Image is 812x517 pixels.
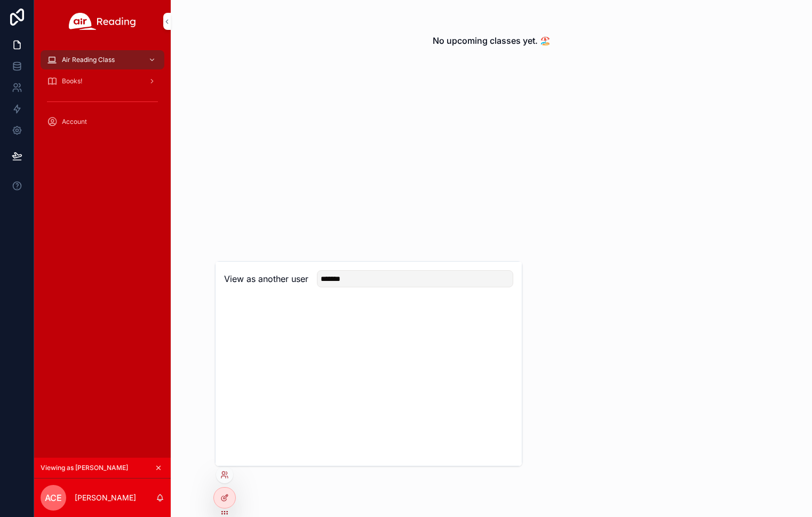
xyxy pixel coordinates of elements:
h2: No upcoming classes yet. 🏖️ [433,34,551,47]
a: Account [41,112,164,131]
a: Air Reading Class [41,50,164,69]
span: Air Reading Class [62,56,115,64]
a: Books! [41,72,164,91]
div: scrollable content [34,43,171,145]
h2: View as another user [224,272,308,285]
span: ACE [45,491,62,504]
span: Account [62,117,87,126]
p: [PERSON_NAME] [75,492,136,503]
img: App logo [69,13,136,30]
span: Viewing as [PERSON_NAME] [41,464,128,472]
span: Books! [62,77,82,85]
